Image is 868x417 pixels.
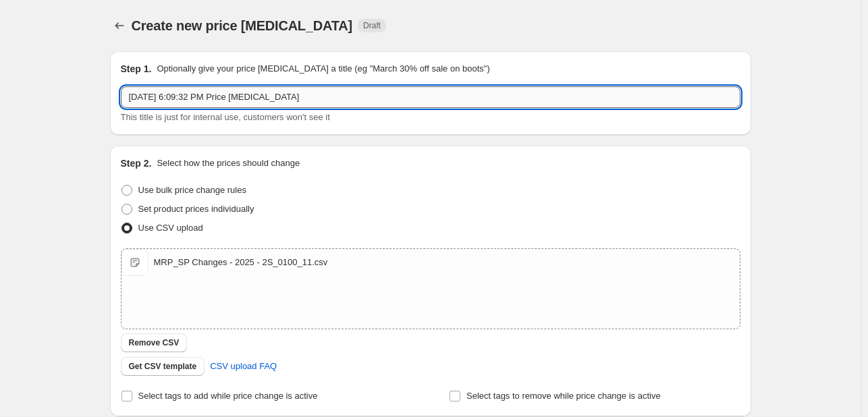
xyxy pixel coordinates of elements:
[121,112,330,122] span: This title is just for internal use, customers won't see it
[129,337,180,348] span: Remove CSV
[121,357,205,376] button: Get CSV template
[110,16,129,35] button: Price change jobs
[363,20,381,31] span: Draft
[202,356,285,377] a: CSV upload FAQ
[157,157,300,170] p: Select how the prices should change
[138,391,318,401] span: Select tags to add while price change is active
[138,185,246,195] span: Use bulk price change rules
[466,391,661,401] span: Select tags to remove while price change is active
[121,157,152,170] h2: Step 2.
[138,223,203,233] span: Use CSV upload
[138,204,254,214] span: Set product prices individually
[210,360,277,373] span: CSV upload FAQ
[121,86,740,108] input: 30% off holiday sale
[129,361,197,372] span: Get CSV template
[157,62,489,76] p: Optionally give your price [MEDICAL_DATA] a title (eg "March 30% off sale on boots")
[121,333,188,352] button: Remove CSV
[121,62,152,76] h2: Step 1.
[132,18,353,33] span: Create new price [MEDICAL_DATA]
[154,256,328,269] div: MRP_SP Changes - 2025 - 2S_0100_11.csv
